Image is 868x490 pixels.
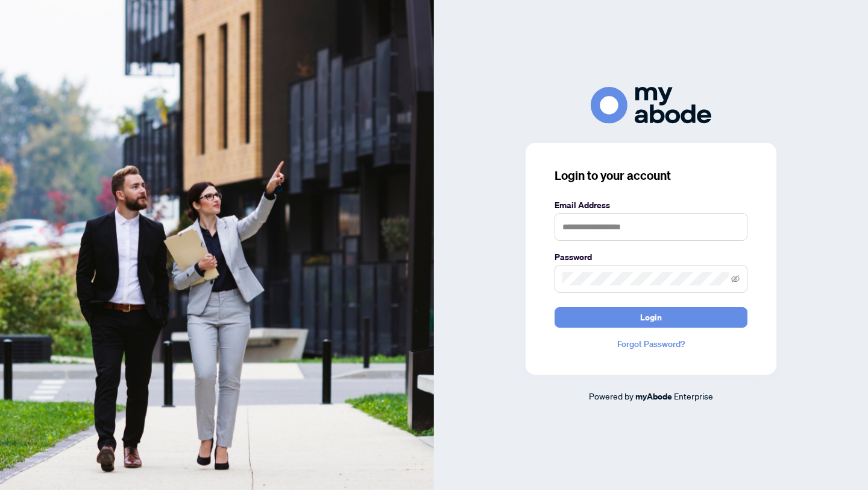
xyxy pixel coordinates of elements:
a: myAbode [635,390,672,403]
span: Enterprise [674,390,713,401]
a: Forgot Password? [555,337,747,351]
label: Password [555,250,747,264]
span: eye-invisible [731,275,740,283]
h3: Login to your account [555,167,747,184]
img: ma-logo [591,87,711,124]
label: Email Address [555,199,747,212]
button: Login [555,307,747,328]
span: Login [640,308,662,327]
span: Powered by [589,390,634,401]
